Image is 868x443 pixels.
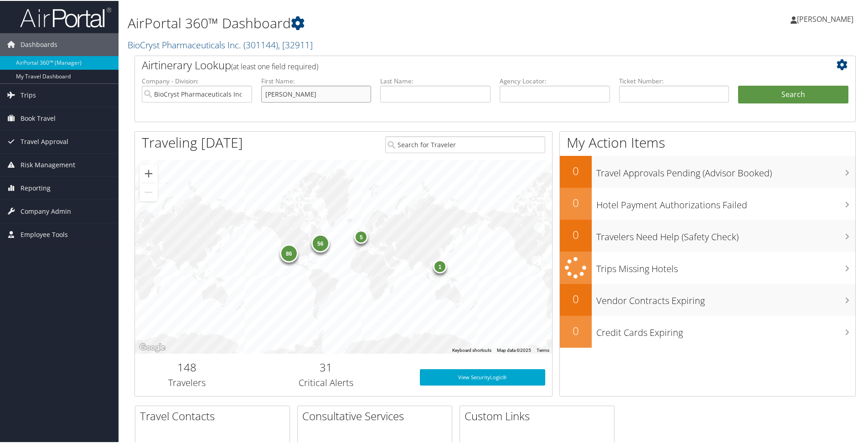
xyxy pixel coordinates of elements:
[385,135,545,152] input: Search for Traveler
[21,83,36,106] span: Trips
[596,257,855,274] h3: Trips Missing Hotels
[142,376,232,388] h3: Travelers
[560,219,855,251] a: 0Travelers Need Help (Safety Check)
[246,376,406,388] h3: Critical Alerts
[280,243,298,261] div: 86
[243,38,278,50] span: ( 301144 )
[21,153,75,175] span: Risk Management
[137,341,167,353] img: Google
[142,132,243,151] h1: Traveling [DATE]
[140,407,289,423] h2: Travel Contacts
[21,129,68,152] span: Travel Approval
[21,199,71,222] span: Company Admin
[537,347,549,352] a: Terms (opens in new tab)
[21,32,57,55] span: Dashboards
[560,132,855,151] h1: My Action Items
[560,194,592,210] h2: 0
[128,13,618,32] h1: AirPortal 360™ Dashboard
[797,13,853,23] span: [PERSON_NAME]
[500,76,610,85] label: Agency Locator:
[21,222,68,245] span: Employee Tools
[497,347,531,352] span: Map data ©2025
[311,233,330,252] div: 56
[738,85,848,103] button: Search
[246,359,406,374] h2: 31
[596,289,855,306] h3: Vendor Contracts Expiring
[21,106,56,129] span: Book Travel
[596,321,855,338] h3: Credit Cards Expiring
[790,5,863,32] a: [PERSON_NAME]
[560,162,592,178] h2: 0
[619,76,729,85] label: Ticket Number:
[142,76,252,85] label: Company - Division:
[560,315,855,347] a: 0Credit Cards Expiring
[560,322,592,338] h2: 0
[139,164,158,182] button: Zoom in
[20,6,111,27] img: airportal-logo.png
[452,346,491,353] button: Keyboard shortcuts
[560,283,855,315] a: 0Vendor Contracts Expiring
[302,407,452,423] h2: Consultative Services
[560,155,855,187] a: 0Travel Approvals Pending (Advisor Booked)
[596,193,855,211] h3: Hotel Payment Authorizations Failed
[142,359,232,374] h2: 148
[142,57,788,72] h2: Airtinerary Lookup
[137,341,167,353] a: Open this area in Google Maps (opens a new window)
[355,229,368,243] div: 5
[278,38,313,50] span: , [ 32911 ]
[420,368,545,385] a: View SecurityLogic®
[380,76,491,85] label: Last Name:
[596,225,855,242] h3: Travelers Need Help (Safety Check)
[21,176,51,199] span: Reporting
[560,187,855,219] a: 0Hotel Payment Authorizations Failed
[560,251,855,283] a: Trips Missing Hotels
[596,161,855,179] h3: Travel Approvals Pending (Advisor Booked)
[560,226,592,242] h2: 0
[433,259,447,273] div: 1
[231,61,318,71] span: (at least one field required)
[261,76,372,85] label: First Name:
[465,407,614,423] h2: Custom Links
[128,38,313,50] a: BioCryst Pharmaceuticals Inc.
[560,290,592,306] h2: 0
[139,182,158,201] button: Zoom out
